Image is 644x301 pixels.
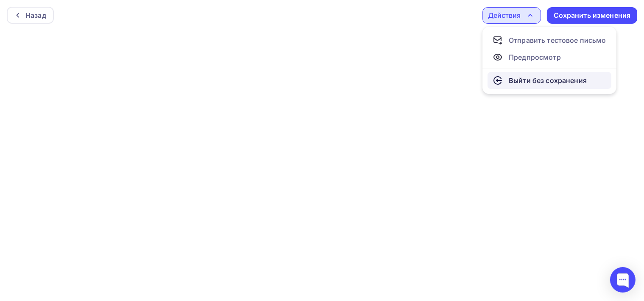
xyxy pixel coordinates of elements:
div: Отправить тестовое письмо [509,35,606,45]
div: Назад [25,10,46,20]
button: Действия [482,7,541,24]
div: Выйти без сохранения [509,75,587,86]
div: Предпросмотр [509,52,561,62]
ul: Действия [482,27,616,94]
div: Действия [488,10,521,20]
div: Сохранить изменения [554,11,631,20]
